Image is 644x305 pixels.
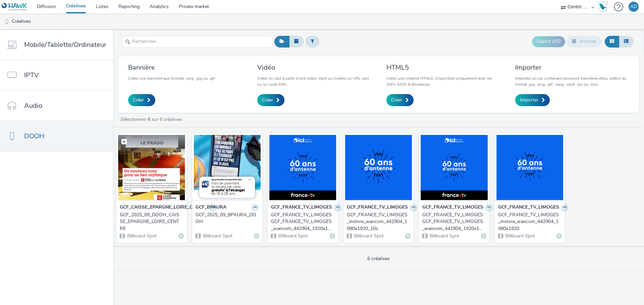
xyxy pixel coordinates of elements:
img: undefined Logo [2,3,28,11]
strong: 6 [148,116,150,123]
a: GCF_FRANCE_TV_LIMOGES GCF_FRANCE_TV_LIMOGES_wancom_442904_1920x1440_10s [271,212,335,232]
a: GCF_2025_09_DOOH_CAISSE_EPARGNE_LOIRE_CENTRE [120,212,183,232]
div: Valide [330,233,335,240]
img: GCF_FRANCE_TV_LIMOGES_instore_wancom_442904_1080x1920 visual [496,135,563,200]
img: GCF_2025_09_BPAURA_DOOH visual [194,135,261,200]
div: GCF_FRANCE_TV_LIMOGES GCF_FRANCE_TV_LIMOGES_wancom_442904_1920x1440_10s [271,212,332,232]
span: Importer [520,97,538,103]
h3: Bannière [128,63,216,72]
span: Billboard Spot [278,233,308,239]
div: Valide [406,233,410,240]
span: Créer [133,97,144,103]
strong: GCF_CAISSE_EPARGNE_LOIRE_CENTRE [120,204,208,212]
p: Créez une bannière aux formats .png, .jpg ou .gif. [128,75,216,81]
span: 6 créatives [367,255,390,262]
div: GCF_FRANCE_TV_LIMOGES GCF_FRANCE_TV_LIMOGES_wancom_442904_1920x1440 [422,212,483,232]
p: Créez une créative HTML5. Disponible uniquement avec les SSPs AIOO & Broadsign [386,75,500,87]
strong: GCF_FRANCE_TV_LIMOGES [271,204,332,212]
span: IPTV [24,70,39,80]
div: GCF_2025_09_BPAURA_DOOH [196,212,257,225]
button: Liste [619,36,634,47]
a: GCF_2025_09_BPAURA_DOOH [196,212,259,225]
a: GCF_FRANCE_TV_LIMOGES_instore_wancom_442904_1080x1920_10s [347,212,411,232]
img: GCF_FRANCE_TV_LIMOGES_instore_wancom_442904_1080x1920_10s visual [345,135,412,200]
a: Créer [257,94,284,106]
div: GCF_FRANCE_TV_LIMOGES_instore_wancom_442904_1080x1920 [498,212,559,232]
h3: Importer [515,63,629,72]
div: AD [630,2,637,12]
a: Créer [128,94,155,106]
span: Billboard Spot [202,233,232,239]
img: GCF_FRANCE_TV_LIMOGES GCF_FRANCE_TV_LIMOGES_wancom_442904_1920x1440_10s visual [269,135,336,200]
span: Mobile/Tablette/Ordinateur [24,40,106,50]
div: Valide [254,233,259,240]
a: Importer [515,94,550,106]
p: Importez un zip contenant plusieurs bannières et/ou vidéos au format .jpg, .png, .gif, .mpg, .mp4... [515,75,629,87]
strong: GCF_FRANCE_TV_LIMOGES [347,204,408,212]
a: Hawk Academy [598,1,610,12]
span: Audio [24,101,42,110]
img: GCF_2025_09_DOOH_CAISSE_EPARGNE_LOIRE_CENTRE visual [118,135,185,200]
button: Archiver [567,36,601,47]
span: Billboard Spot [354,233,384,239]
img: GCF_FRANCE_TV_LIMOGES GCF_FRANCE_TV_LIMOGES_wancom_442904_1920x1440 visual [421,135,488,200]
strong: GCF_FRANCE_TV_LIMOGES [422,204,483,212]
h3: HTML5 [386,63,500,72]
div: Valide [557,233,561,240]
img: dooh [3,18,10,25]
h3: Vidéo [257,63,371,72]
div: Valide [179,233,183,240]
div: GCF_FRANCE_TV_LIMOGES_instore_wancom_442904_1080x1920_10s [347,212,408,232]
strong: GCF_BPAURA [196,204,226,212]
button: Export d'ID [532,36,565,47]
p: Créez un vast à partir d'une video .mp4 ou insérez un URL vast ou un code XML. [257,75,371,87]
button: Grille [605,36,619,47]
strong: GCF_FRANCE_TV_LIMOGES [498,204,559,212]
span: Billboard Spot [505,233,535,239]
div: GCF_2025_09_DOOH_CAISSE_EPARGNE_LOIRE_CENTRE [120,212,181,232]
span: Billboard Spot [429,233,459,239]
a: Sélectionner sur 6 créatives [120,116,185,123]
a: GCF_FRANCE_TV_LIMOGES GCF_FRANCE_TV_LIMOGES_wancom_442904_1920x1440 [422,212,486,232]
span: Créer [391,97,402,103]
a: GCF_FRANCE_TV_LIMOGES_instore_wancom_442904_1080x1920 [498,212,562,232]
a: Créer [386,94,414,106]
img: Hawk Academy [598,1,608,12]
span: Créer [262,97,273,103]
input: Rechercher... [122,36,273,48]
div: Valide [481,233,486,240]
span: DOOH [24,131,44,141]
span: Billboard Spot [126,233,157,239]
